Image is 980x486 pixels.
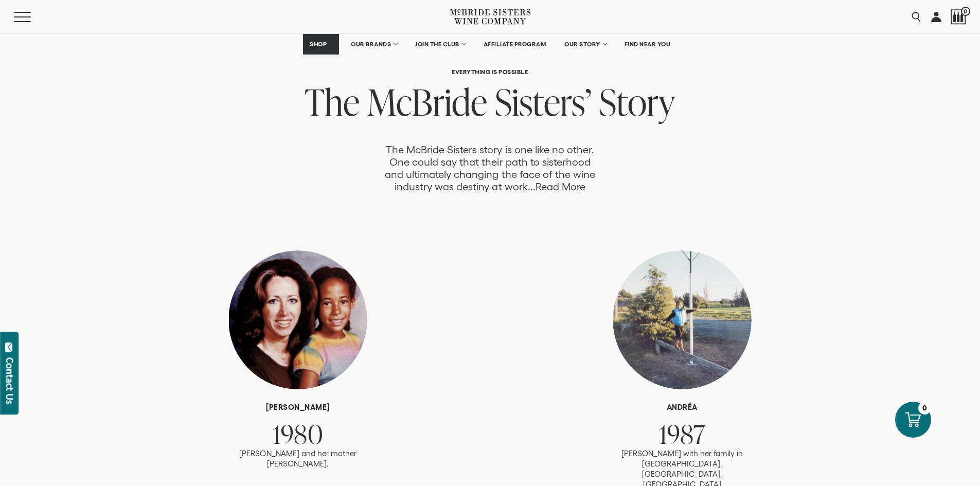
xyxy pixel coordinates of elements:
[273,416,324,452] span: 1980
[495,77,592,127] span: Sisters’
[153,68,826,75] h6: Everything is Possible
[221,403,375,412] h6: [PERSON_NAME]
[599,77,675,127] span: Story
[408,34,472,55] a: JOIN THE CLUB
[477,34,553,55] a: AFFILIATE PROGRAM
[625,41,671,48] span: FIND NEAR YOU
[618,34,678,55] a: FIND NEAR YOU
[536,181,585,193] a: Read More
[564,41,600,48] span: OUR STORY
[351,41,391,48] span: OUR BRANDS
[659,416,705,452] span: 1987
[5,357,15,404] div: Contact Us
[344,34,403,55] a: OUR BRANDS
[310,41,327,48] span: SHOP
[605,403,759,412] h6: andréa
[558,34,613,55] a: OUR STORY
[221,448,375,469] p: [PERSON_NAME] and her mother [PERSON_NAME].
[305,77,360,127] span: The
[961,7,970,16] span: 0
[383,143,597,193] p: The McBride Sisters story is one like no other. One could say that their path to sisterhood and u...
[303,34,339,55] a: SHOP
[918,402,931,415] div: 0
[415,41,459,48] span: JOIN THE CLUB
[484,41,546,48] span: AFFILIATE PROGRAM
[367,77,487,127] span: McBride
[14,12,51,22] button: Mobile Menu Trigger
